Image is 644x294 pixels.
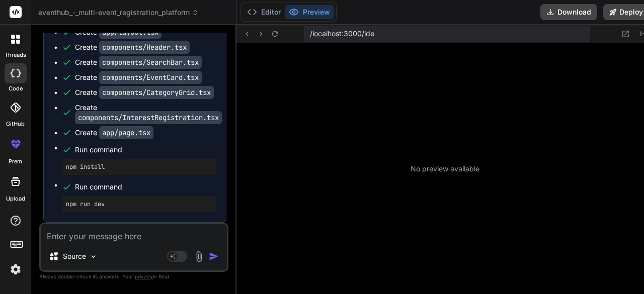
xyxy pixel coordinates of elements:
[63,251,86,261] p: Source
[6,120,25,128] label: GitHub
[99,126,153,139] code: app/page.tsx
[75,27,162,37] div: Create
[75,182,216,192] span: Run command
[9,84,23,93] label: code
[75,111,222,124] code: components/InterestRegistration.tsx
[99,86,214,99] code: components/CategoryGrid.tsx
[209,251,219,261] img: icon
[310,29,374,39] span: /localhost:3000/ide
[99,56,202,69] code: components/SearchBar.tsx
[193,251,205,262] img: attachment
[285,5,334,19] button: Preview
[411,164,479,174] p: No preview available
[5,51,26,59] label: threads
[75,103,222,123] div: Create
[75,87,214,97] div: Create
[540,4,597,20] button: Download
[66,200,212,208] pre: npm run dev
[135,273,153,279] span: privacy
[6,194,25,203] label: Upload
[66,163,212,171] pre: npm install
[243,5,285,19] button: Editor
[75,72,202,82] div: Create
[75,42,190,52] div: Create
[38,8,199,18] span: eventhub_-_multi-event_registration_platform
[7,261,24,278] img: settings
[99,71,202,84] code: components/EventCard.tsx
[99,41,190,54] code: components/Header.tsx
[9,157,22,166] label: prem
[75,128,153,138] div: Create
[89,252,98,261] img: Pick Models
[39,272,228,281] p: Always double-check its answers. Your in Bind
[75,145,216,155] span: Run command
[75,57,202,67] div: Create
